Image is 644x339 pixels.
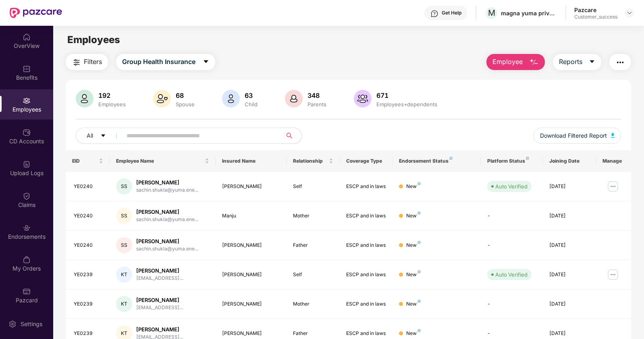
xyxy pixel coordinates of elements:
[74,300,104,308] div: YE0239
[287,150,340,172] th: Relationship
[216,150,286,172] th: Insured Name
[136,326,183,333] div: [PERSON_NAME]
[559,57,582,67] span: Reports
[84,57,102,67] span: Filters
[10,8,62,18] img: New Pazcare Logo
[346,212,386,220] div: ESCP and in laws
[534,128,621,144] button: Download Filtered Report
[607,180,619,193] img: manageButton
[76,90,93,107] img: svg+xml;base64,PHN2ZyB4bWxucz0iaHR0cDovL3d3dy53My5vcmcvMjAwMC9zdmciIHhtbG5zOnhsaW5rPSJodHRwOi8vd3...
[23,128,31,136] img: svg+xml;base64,PHN2ZyBpZD0iQ0RfQWNjb3VudHMiIGRhdGEtbmFtZT0iQ0QgQWNjb3VudHMiIHhtbG5zPSJodHRwOi8vd3...
[354,90,372,107] img: svg+xml;base64,PHN2ZyB4bWxucz0iaHR0cDovL3d3dy53My5vcmcvMjAwMC9zdmciIHhtbG5zOnhsaW5rPSJodHRwOi8vd3...
[136,267,183,275] div: [PERSON_NAME]
[399,158,474,164] div: Endorsement Status
[222,242,280,249] div: [PERSON_NAME]
[74,271,104,279] div: YE0239
[549,212,590,220] div: [DATE]
[495,271,528,279] div: Auto Verified
[136,304,183,312] div: [EMAIL_ADDRESS]...
[222,183,280,190] div: [PERSON_NAME]
[418,211,421,215] img: svg+xml;base64,PHN2ZyB4bWxucz0iaHR0cDovL3d3dy53My5vcmcvMjAwMC9zdmciIHdpZHRoPSI4IiBoZWlnaHQ9IjgiIH...
[529,58,539,67] img: svg+xml;base64,PHN2ZyB4bWxucz0iaHR0cDovL3d3dy53My5vcmcvMjAwMC9zdmciIHhtbG5zOnhsaW5rPSJodHRwOi8vd3...
[136,208,198,216] div: [PERSON_NAME]
[116,54,215,70] button: Group Health Insurancecaret-down
[136,296,183,304] div: [PERSON_NAME]
[116,267,132,283] div: KT
[23,33,31,41] img: svg+xml;base64,PHN2ZyBpZD0iSG9tZSIgeG1sbnM9Imh0dHA6Ly93d3cudzMub3JnLzIwMDAvc3ZnIiB3aWR0aD0iMjAiIG...
[116,296,132,312] div: KT
[346,183,386,190] div: ESCP and in laws
[97,91,127,99] div: 192
[66,54,108,70] button: Filters
[74,183,104,190] div: YE0240
[487,158,536,164] div: Platform Status
[549,300,590,308] div: [DATE]
[116,237,132,253] div: SS
[406,300,421,308] div: New
[153,90,171,107] img: svg+xml;base64,PHN2ZyB4bWxucz0iaHR0cDovL3d3dy53My5vcmcvMjAwMC9zdmciIHhtbG5zOnhsaW5rPSJodHRwOi8vd3...
[340,150,393,172] th: Coverage Type
[293,242,333,249] div: Father
[74,330,104,337] div: YE0239
[100,133,106,139] span: caret-down
[543,150,596,172] th: Joining Date
[8,320,17,328] img: svg+xml;base64,PHN2ZyBpZD0iU2V0dGluZy0yMHgyMCIgeG1sbnM9Imh0dHA6Ly93d3cudzMub3JnLzIwMDAvc3ZnIiB3aW...
[282,132,297,139] span: search
[346,330,386,337] div: ESCP and in laws
[346,300,386,308] div: ESCP and in laws
[203,58,209,66] span: caret-down
[406,330,421,337] div: New
[418,270,421,273] img: svg+xml;base64,PHN2ZyB4bWxucz0iaHR0cDovL3d3dy53My5vcmcvMjAwMC9zdmciIHdpZHRoPSI4IiBoZWlnaHQ9IjgiIH...
[293,271,333,279] div: Self
[549,271,590,279] div: [DATE]
[243,91,259,99] div: 63
[492,57,523,67] span: Employee
[501,9,557,17] div: magna yuma private limited
[282,128,302,144] button: search
[23,65,31,73] img: svg+xml;base64,PHN2ZyBpZD0iQmVuZWZpdHMiIHhtbG5zPSJodHRwOi8vd3d3LnczLm9yZy8yMDAwL3N2ZyIgd2lkdGg9Ij...
[293,300,333,308] div: Mother
[136,245,198,253] div: sachin.shukla@yuma.ene...
[23,256,31,264] img: svg+xml;base64,PHN2ZyBpZD0iTXlfT3JkZXJzIiBkYXRhLW5hbWU9Ik15IE9yZGVycyIgeG1sbnM9Imh0dHA6Ly93d3cudz...
[375,91,439,99] div: 671
[18,320,45,328] div: Settings
[574,14,617,20] div: Customer_success
[222,330,280,337] div: [PERSON_NAME]
[222,212,280,220] div: Manju
[481,201,543,231] td: -
[430,10,438,18] img: svg+xml;base64,PHN2ZyBpZD0iSGVscC0zMngzMiIgeG1sbnM9Imh0dHA6Ly93d3cudzMub3JnLzIwMDAvc3ZnIiB3aWR0aD...
[615,58,625,67] img: svg+xml;base64,PHN2ZyB4bWxucz0iaHR0cDovL3d3dy53My5vcmcvMjAwMC9zdmciIHdpZHRoPSIyNCIgaGVpZ2h0PSIyNC...
[293,330,333,337] div: Father
[526,157,529,160] img: svg+xml;base64,PHN2ZyB4bWxucz0iaHR0cDovL3d3dy53My5vcmcvMjAwMC9zdmciIHdpZHRoPSI4IiBoZWlnaHQ9IjgiIH...
[293,212,333,220] div: Mother
[23,97,31,105] img: svg+xml;base64,PHN2ZyBpZD0iRW1wbG95ZWVzIiB4bWxucz0iaHR0cDovL3d3dy53My5vcmcvMjAwMC9zdmciIHdpZHRoPS...
[495,182,528,190] div: Auto Verified
[122,57,195,67] span: Group Health Insurance
[418,300,421,303] img: svg+xml;base64,PHN2ZyB4bWxucz0iaHR0cDovL3d3dy53My5vcmcvMjAwMC9zdmciIHdpZHRoPSI4IiBoZWlnaHQ9IjgiIH...
[136,186,198,194] div: sachin.shukla@yuma.ene...
[481,289,543,319] td: -
[611,133,615,138] img: svg+xml;base64,PHN2ZyB4bWxucz0iaHR0cDovL3d3dy53My5vcmcvMjAwMC9zdmciIHhtbG5zOnhsaW5rPSJodHRwOi8vd3...
[67,34,120,45] span: Employees
[23,287,31,296] img: svg+xml;base64,PHN2ZyBpZD0iUGF6Y2FyZCIgeG1sbnM9Imh0dHA6Ly93d3cudzMub3JnLzIwMDAvc3ZnIiB3aWR0aD0iMj...
[116,208,132,224] div: SS
[488,8,495,18] span: M
[589,58,595,66] span: caret-down
[293,158,327,164] span: Relationship
[607,268,619,281] img: manageButton
[549,330,590,337] div: [DATE]
[406,242,421,249] div: New
[574,6,617,14] div: Pazcare
[626,10,633,16] img: svg+xml;base64,PHN2ZyBpZD0iRHJvcGRvd24tMzJ4MzIiIHhtbG5zPSJodHRwOi8vd3d3LnczLm9yZy8yMDAwL3N2ZyIgd2...
[136,179,198,186] div: [PERSON_NAME]
[406,183,421,190] div: New
[116,158,203,164] span: Employee Name
[346,271,386,279] div: ESCP and in laws
[136,216,198,223] div: sachin.shukla@yuma.ene...
[346,242,386,249] div: ESCP and in laws
[553,54,601,70] button: Reportscaret-down
[72,58,81,67] img: svg+xml;base64,PHN2ZyB4bWxucz0iaHR0cDovL3d3dy53My5vcmcvMjAwMC9zdmciIHdpZHRoPSIyNCIgaGVpZ2h0PSIyNC...
[74,212,104,220] div: YE0240
[97,101,127,107] div: Employees
[174,91,196,99] div: 68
